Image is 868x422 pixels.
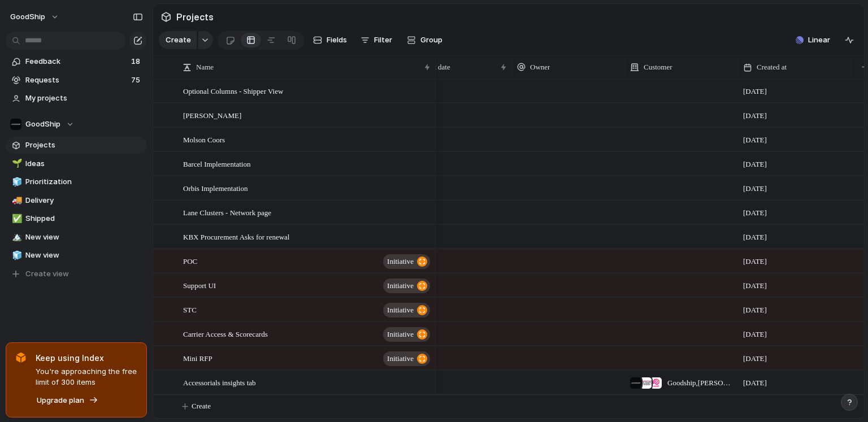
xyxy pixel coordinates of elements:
a: 🚚Delivery [6,192,147,209]
span: Keep using Index [36,352,137,364]
span: [PERSON_NAME] [183,108,241,121]
span: Create [192,401,211,412]
span: Barcel Implementation [183,157,250,170]
button: 🧊 [10,250,21,261]
span: Projects [174,7,216,27]
span: initiative [387,351,414,367]
span: [DATE] [743,183,767,194]
span: New view [25,232,143,243]
button: 🚚 [10,195,21,206]
button: Create [159,31,197,49]
div: 🧊 [12,176,20,189]
span: [DATE] [743,134,767,146]
span: initiative [387,278,414,294]
button: 🧊 [10,176,21,188]
span: Goodship , [PERSON_NAME] Foods , Reckitt [667,377,733,389]
button: ✅ [10,213,21,224]
a: Projects [6,137,147,154]
span: [DATE] [743,207,767,219]
div: 🚚 [12,194,20,207]
span: Shipped [25,213,143,224]
button: Upgrade plan [33,393,102,408]
span: Accessorials insights tab [183,376,256,389]
span: [DATE] [743,353,767,364]
span: Support UI [183,279,216,292]
button: GoodShip [6,116,147,133]
span: Delivery [25,195,143,206]
a: My projects [6,90,147,107]
button: initiative [383,279,430,293]
span: initiative [387,302,414,318]
div: 🌱 [12,157,20,170]
button: Linear [791,32,835,49]
span: 75 [131,75,142,86]
span: Optional Columns - Shipper View [183,84,283,97]
span: Owner [530,62,550,73]
div: 🧊 [12,249,20,262]
button: initiative [383,254,430,269]
div: ✅ [12,212,20,225]
span: [DATE] [743,110,767,121]
span: Feedback [25,56,128,67]
span: [DATE] [743,280,767,292]
span: [DATE] [743,159,767,170]
a: Requests75 [6,72,147,89]
span: Orbis Implementation [183,181,248,194]
span: Create view [25,268,69,280]
span: GoodShip [25,119,60,130]
span: Lane Clusters - Network page [183,206,271,219]
span: POC [183,254,197,267]
span: [DATE] [743,304,767,316]
button: GoodShip [5,8,65,26]
span: Prioritization [25,176,143,188]
button: Fields [309,31,351,49]
button: Filter [356,31,397,49]
span: Projects [25,140,143,151]
span: Create [166,34,191,46]
span: Filter [374,34,392,46]
button: initiative [383,303,430,317]
div: 🏔️ [12,230,20,243]
span: Carrier Access & Scorecards [183,327,268,340]
span: Created at [757,62,787,73]
span: KBX Procurement Asks for renewal [183,230,289,243]
span: You're approaching the free limit of 300 items [36,366,137,388]
span: Ideas [25,158,143,169]
span: New view [25,250,143,261]
span: [DATE] [743,377,767,389]
span: STC [183,303,197,316]
span: Customer [644,62,672,73]
a: 🏔️New view [6,229,147,246]
span: Linear [808,34,830,46]
span: Requests [25,75,128,86]
span: Group [420,34,442,46]
span: Name [196,62,214,73]
a: 🧊Prioritization [6,173,147,190]
span: Molson Coors [183,133,225,146]
span: GoodShip [10,11,45,23]
a: ✅Shipped [6,210,147,227]
span: [DATE] [743,329,767,340]
span: Mini RFP [183,351,212,364]
a: Feedback18 [6,53,147,70]
a: 🌱Ideas [6,155,147,172]
span: My projects [25,93,143,104]
button: Create view [6,266,147,282]
button: initiative [383,351,430,366]
span: [DATE] [743,256,767,267]
button: 🏔️ [10,232,21,243]
span: [DATE] [743,232,767,243]
button: 🌱 [10,158,21,169]
span: Upgrade plan [37,395,84,406]
span: initiative [387,254,414,269]
button: Group [401,31,448,49]
span: 18 [131,56,142,67]
span: Fields [327,34,347,46]
a: 🧊New view [6,247,147,264]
